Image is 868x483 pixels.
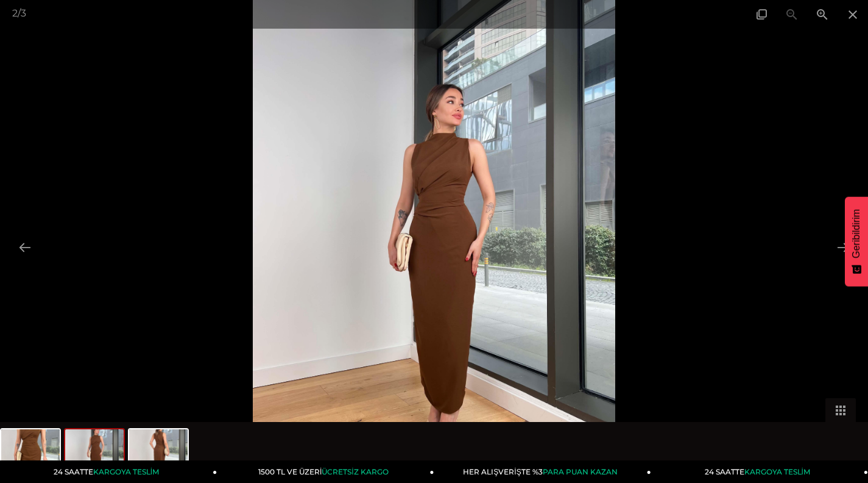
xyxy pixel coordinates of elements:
span: 2 [12,7,18,19]
span: Geribildirim [851,209,862,259]
img: viyuv-elbise-25y114-d1deda.jpg [65,429,124,476]
button: Geribildirim - Show survey [845,197,868,287]
a: 1500 TL VE ÜZERİÜCRETSİZ KARGO [217,460,434,483]
a: HER ALIŞVERİŞTE %3PARA PUAN KAZAN [434,460,651,483]
span: ÜCRETSİZ KARGO [322,467,388,476]
span: 3 [21,7,26,19]
a: 24 SAATTEKARGOYA TESLİM [651,460,868,483]
span: PARA PUAN KAZAN [543,467,618,476]
img: viyuv-elbise-25y114-e14d-6.jpg [129,429,188,476]
img: viyuv-elbise-25y114-02f-87.jpg [1,429,60,476]
button: Toggle thumbnails [825,398,856,422]
span: KARGOYA TESLİM [93,467,159,476]
span: KARGOYA TESLİM [744,467,810,476]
